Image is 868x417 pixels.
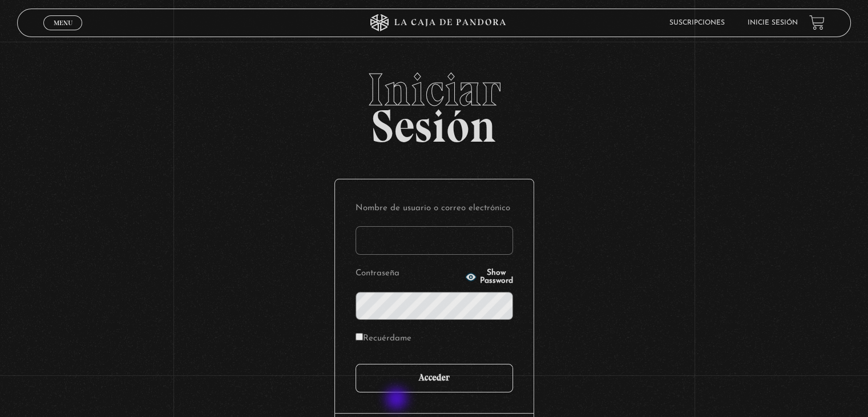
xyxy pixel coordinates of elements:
a: Inicie sesión [748,19,798,26]
button: Show Password [465,269,513,285]
span: Iniciar [17,67,850,113]
label: Contraseña [356,265,462,283]
a: View your shopping cart [809,15,825,30]
h2: Sesión [17,67,850,140]
span: Cerrar [50,29,76,37]
label: Recuérdame [356,330,411,348]
span: Show Password [480,269,513,285]
label: Nombre de usuario o correo electrónico [356,200,513,218]
input: Recuérdame [356,333,363,340]
input: Acceder [356,364,513,392]
a: Suscripciones [669,19,725,26]
span: Menu [54,19,72,26]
